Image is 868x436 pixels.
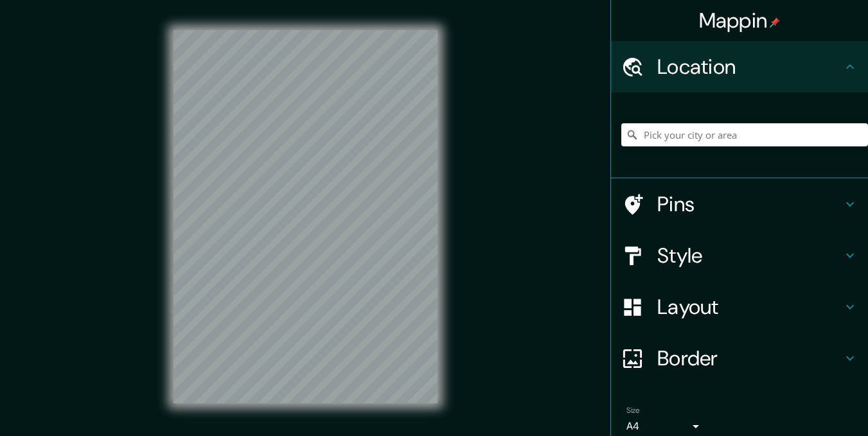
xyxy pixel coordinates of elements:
[611,41,868,92] div: Location
[657,294,842,320] h4: Layout
[611,281,868,333] div: Layout
[657,54,842,80] h4: Location
[626,405,640,416] label: Size
[699,8,781,33] h4: Mappin
[611,179,868,230] div: Pins
[611,333,868,384] div: Border
[770,17,780,28] img: pin-icon.png
[173,30,438,403] canvas: Map
[621,123,868,146] input: Pick your city or area
[657,345,842,371] h4: Border
[657,191,842,217] h4: Pins
[611,230,868,281] div: Style
[657,243,842,268] h4: Style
